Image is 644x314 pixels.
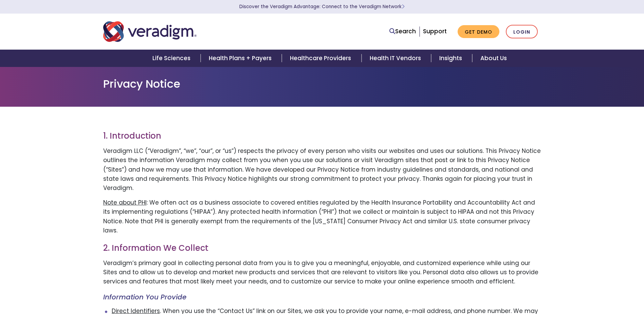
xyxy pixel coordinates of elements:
[402,3,405,10] span: Learn More
[362,50,431,67] a: Health IT Vendors
[103,20,197,43] img: Veradigm logo
[201,50,282,67] a: Health Plans + Payers
[472,50,515,67] a: About Us
[103,198,147,207] u: Note about PHI
[431,50,472,67] a: Insights
[282,50,361,67] a: Healthcare Providers
[103,198,541,235] p: : We often act as a business associate to covered entities regulated by the Health Insurance Port...
[103,131,541,141] h3: 1. Introduction
[103,77,541,90] h1: Privacy Notice
[103,259,541,286] p: Veradigm’s primary goal in collecting personal data from you is to give you a meaningful, enjoyab...
[423,27,447,35] a: Support
[458,25,499,38] a: Get Demo
[103,292,186,302] em: Information You Provide
[103,243,541,253] h3: 2. Information We Collect
[389,27,416,36] a: Search
[239,3,405,10] a: Discover the Veradigm Advantage: Connect to the Veradigm NetworkLearn More
[103,146,541,193] p: Veradigm LLC (“Veradigm”, “we”, “our”, or “us”) respects the privacy of every person who visits o...
[144,50,201,67] a: Life Sciences
[506,25,538,39] a: Login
